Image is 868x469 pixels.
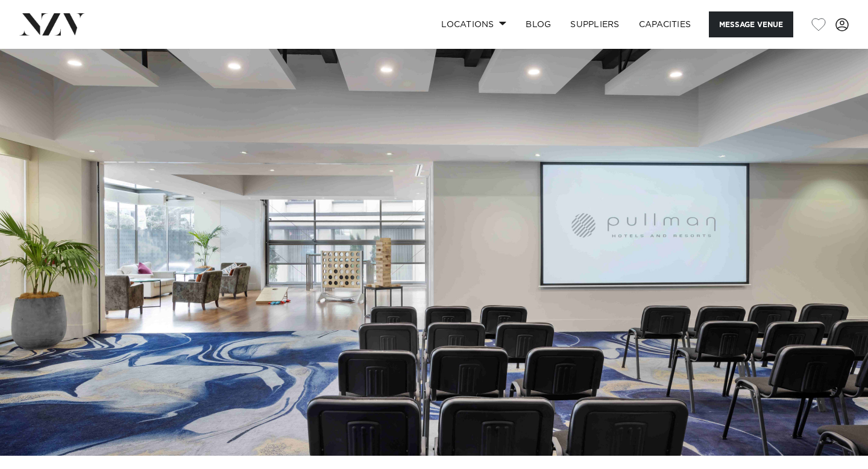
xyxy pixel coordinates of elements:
button: Message Venue [709,11,793,37]
img: nzv-logo.png [19,13,85,35]
a: Locations [432,11,516,37]
a: SUPPLIERS [561,11,629,37]
a: Capacities [629,11,701,37]
a: BLOG [516,11,561,37]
